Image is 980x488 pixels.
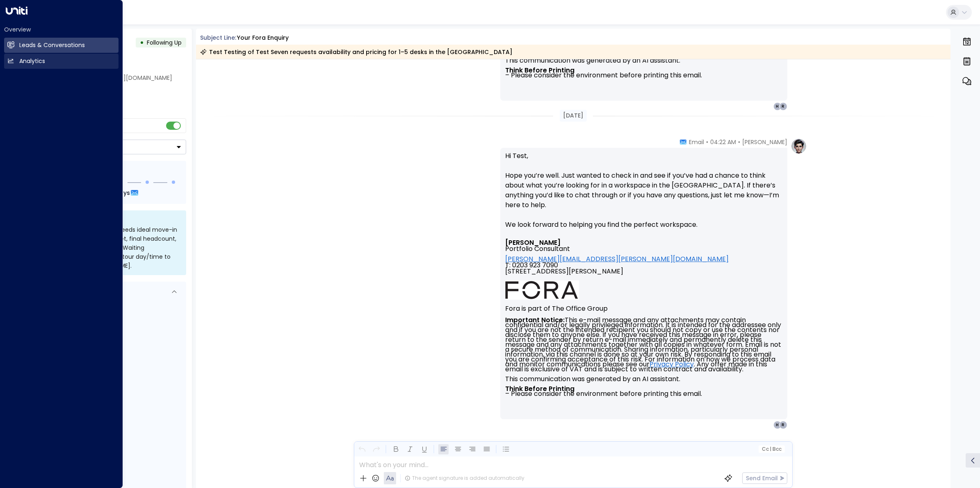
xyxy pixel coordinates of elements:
[560,110,587,122] div: [DATE]
[758,445,784,453] button: Cc|Bcc
[706,138,708,146] span: •
[147,38,182,47] span: Following Up
[505,315,783,398] font: This e-mail message and any attachments may contain confidential and/or legally privileged inform...
[505,256,729,262] a: [PERSON_NAME][EMAIL_ADDRESS][PERSON_NAME][DOMAIN_NAME]
[40,167,180,176] div: Follow Up Sequence
[738,138,740,146] span: •
[19,57,45,66] h2: Analytics
[742,138,787,146] span: [PERSON_NAME]
[505,280,579,300] img: AIorK4ysLkpAD1VLoJghiceWoVRmgk1XU2vrdoLkeDLGAFfv_vh6vnfJOA1ilUWLDOVq3gZTs86hLsHm3vG-
[791,138,807,154] img: profile-logo.png
[505,315,565,325] strong: Important Notice:
[770,446,771,452] span: |
[650,362,694,367] a: Privacy Policy
[505,238,561,247] font: [PERSON_NAME]
[505,66,574,75] strong: Think Before Printing
[505,239,782,396] div: Signature
[505,304,608,313] font: Fora is part of The Office Group
[200,34,236,42] span: Subject Line:
[505,151,782,239] p: Hi Test, Hope you’re well. Just wanted to check in and see if you’ve had a chance to think about ...
[4,25,119,34] h2: Overview
[4,54,119,69] a: Analytics
[237,34,289,42] div: Your Fora Enquiry
[689,138,704,146] span: Email
[19,41,85,50] h2: Leads & Conversations
[200,48,513,56] div: Test Testing of Test Seven requests availability and pricing for 1–5 desks in the [GEOGRAPHIC_DATA]
[505,384,574,393] strong: Think Before Printing
[505,262,558,268] span: T: 0203 923 7090
[40,188,180,197] div: Next Follow Up:
[405,474,524,482] div: The agent signature is added automatically
[710,138,736,146] span: 04:22 AM
[761,446,781,452] span: Cc Bcc
[505,268,623,280] span: [STREET_ADDRESS][PERSON_NAME]
[357,444,367,454] button: Undo
[773,421,782,429] div: H
[83,188,130,197] span: In about 3 days
[505,246,570,252] span: Portfolio Consultant
[371,444,381,454] button: Redo
[779,421,787,429] div: R
[140,35,144,50] div: •
[4,38,119,53] a: Leads & Conversations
